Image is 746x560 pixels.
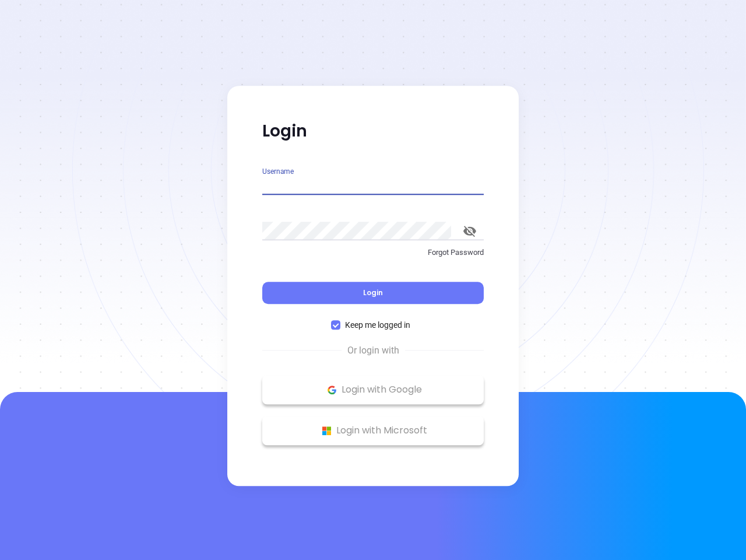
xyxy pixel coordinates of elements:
[262,247,484,258] p: Forgot Password
[456,217,484,245] button: toggle password visibility
[262,416,484,445] button: Microsoft Logo Login with Microsoft
[319,423,334,438] img: Microsoft Logo
[262,375,484,404] button: Google Logo Login with Google
[363,288,383,297] span: Login
[268,422,478,439] p: Login with Microsoft
[342,344,405,358] span: Or login with
[262,247,484,268] a: Forgot Password
[340,318,415,331] span: Keep me logged in
[262,121,484,142] p: Login
[325,383,339,397] img: Google Logo
[262,282,484,304] button: Login
[262,168,294,175] label: Username
[268,381,478,398] p: Login with Google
